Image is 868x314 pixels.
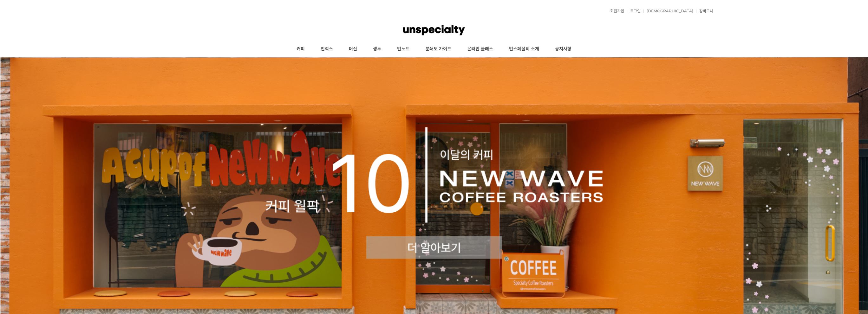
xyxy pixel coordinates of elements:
a: 로그인 [627,9,641,13]
a: [DEMOGRAPHIC_DATA] [643,9,693,13]
a: 온라인 클래스 [459,41,501,57]
a: 생두 [365,41,389,57]
a: 언노트 [389,41,417,57]
a: 공지사항 [547,41,579,57]
a: 회원가입 [607,9,624,13]
a: 장바구니 [696,9,713,13]
a: 언스페셜티 소개 [501,41,547,57]
a: 커피 [289,41,313,57]
a: 머신 [341,41,365,57]
a: 분쇄도 가이드 [417,41,459,57]
img: 언스페셜티 몰 [403,21,465,40]
a: 언럭스 [313,41,341,57]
